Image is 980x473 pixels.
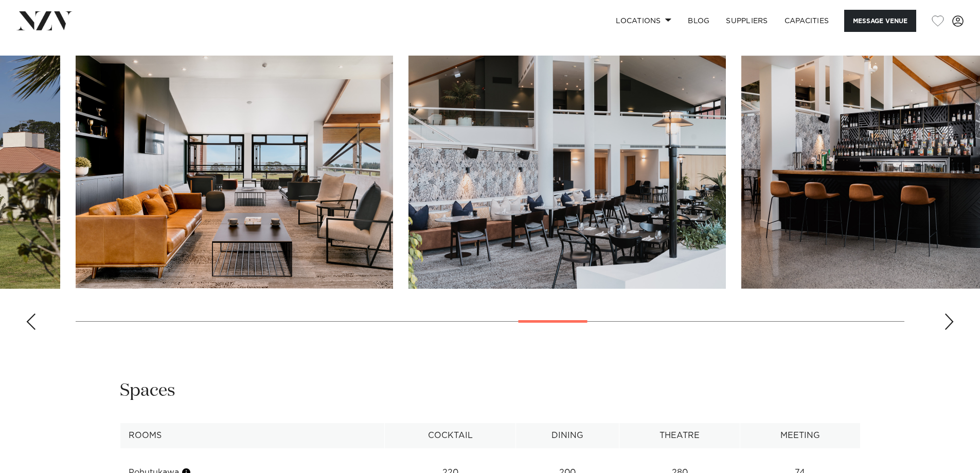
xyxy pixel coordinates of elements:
[408,56,726,289] swiper-slide: 18 / 30
[120,379,175,402] h2: Spaces
[680,10,718,32] a: BLOG
[619,423,740,448] th: Theatre
[844,10,916,32] button: Message Venue
[776,10,838,32] a: Capacities
[16,11,73,30] img: nzv-logo.png
[608,10,680,32] a: Locations
[120,423,385,448] th: Rooms
[385,423,515,448] th: Cocktail
[76,56,393,289] swiper-slide: 17 / 30
[718,10,776,32] a: SUPPLIERS
[515,423,619,448] th: Dining
[740,423,860,448] th: Meeting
